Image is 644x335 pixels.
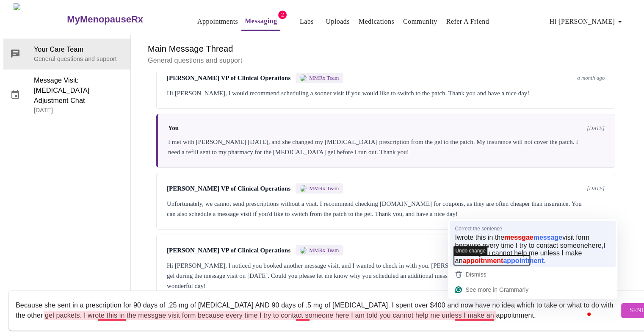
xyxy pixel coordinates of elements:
div: Hi [PERSON_NAME], I noticed you booked another message visit, and I wanted to check in with you. ... [167,260,605,291]
span: [PERSON_NAME] VP of Clinical Operations [167,75,290,82]
p: [DATE] [34,106,124,114]
div: Unfortunately, we cannot send prescriptions without a visit. I recommend checking [DOMAIN_NAME] f... [167,199,605,219]
a: Appointments [197,16,238,28]
span: MMRx Team [309,247,339,254]
span: [PERSON_NAME] VP of Clinical Operations [167,185,290,192]
span: You [168,125,179,132]
button: Uploads [322,13,353,30]
div: I met with [PERSON_NAME] [DATE], and she changed my [MEDICAL_DATA] prescription from the gel to t... [168,137,605,157]
span: [PERSON_NAME] VP of Clinical Operations [167,247,290,254]
img: MMRX [300,75,307,81]
span: [DATE] [587,125,605,132]
span: [DATE] [587,185,605,192]
button: Messaging [241,13,280,31]
button: Refer a Friend [443,13,493,30]
a: Uploads [326,16,350,28]
p: General questions and support [148,55,624,66]
div: Your Care TeamGeneral questions and support [3,39,130,69]
a: Messaging [245,15,277,27]
img: MMRX [300,185,307,192]
button: Labs [293,13,320,30]
span: MMRx Team [309,185,339,192]
button: Hi [PERSON_NAME] [546,13,628,30]
span: a month ago [577,75,605,81]
span: MMRx Team [309,75,339,81]
a: MyMenopauseRx [66,5,177,34]
button: Appointments [194,13,241,30]
a: Community [403,16,437,28]
textarea: To enrich screen reader interactions, please activate Accessibility in Grammarly extension settings [16,297,619,324]
button: Community [400,13,441,30]
div: Message Visit: [MEDICAL_DATA] Adjustment Chat[DATE] [3,69,130,120]
h3: MyMenopauseRx [67,14,143,25]
span: 2 [278,11,287,19]
img: MMRX [300,247,307,254]
button: Medications [355,13,398,30]
span: Hi [PERSON_NAME] [550,16,625,28]
p: General questions and support [34,55,124,63]
div: Hi [PERSON_NAME], I would recommend scheduling a sooner visit if you would like to switch to the ... [167,88,605,98]
span: Your Care Team [34,44,124,55]
a: Refer a Friend [446,16,489,28]
img: MyMenopauseRx Logo [14,3,66,35]
span: Message Visit: [MEDICAL_DATA] Adjustment Chat [34,75,124,106]
a: Medications [359,16,394,28]
h6: Main Message Thread [148,42,624,55]
a: Labs [300,16,314,28]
